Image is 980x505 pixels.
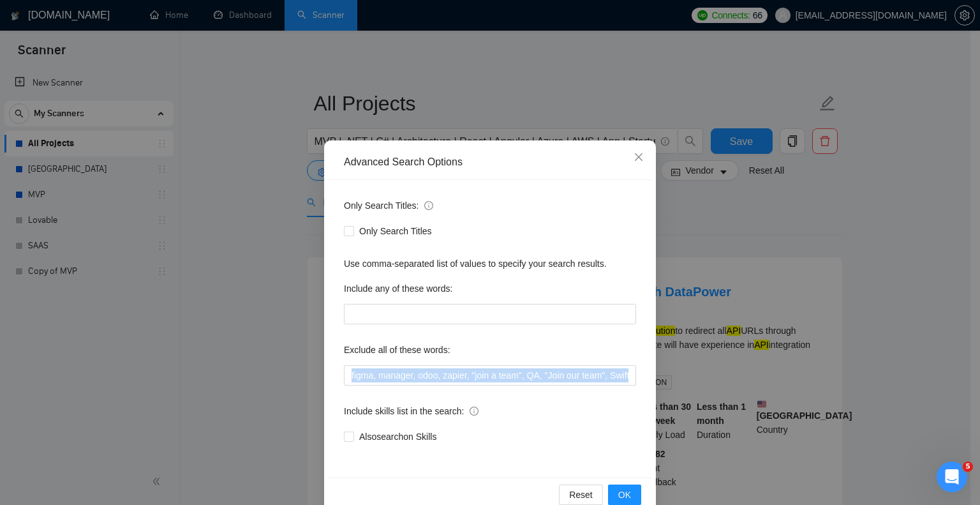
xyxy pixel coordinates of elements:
span: info-circle [424,201,433,210]
button: Reset [559,485,603,505]
span: close [634,152,644,162]
span: info-circle [470,407,479,416]
span: Also search on Skills [354,430,442,444]
div: Use comma-separated list of values to specify your search results. [344,257,636,271]
span: OK [618,488,631,502]
button: OK [608,485,641,505]
label: Exclude all of these words: [344,340,450,360]
label: Include any of these words: [344,278,452,299]
button: Close [621,140,656,175]
span: Only Search Titles [354,224,437,238]
span: Reset [569,488,593,502]
iframe: Intercom live chat [937,462,967,492]
span: Include skills list in the search: [344,404,479,418]
span: Only Search Titles: [344,199,433,213]
span: 5 [963,462,973,472]
div: Advanced Search Options [344,155,636,169]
